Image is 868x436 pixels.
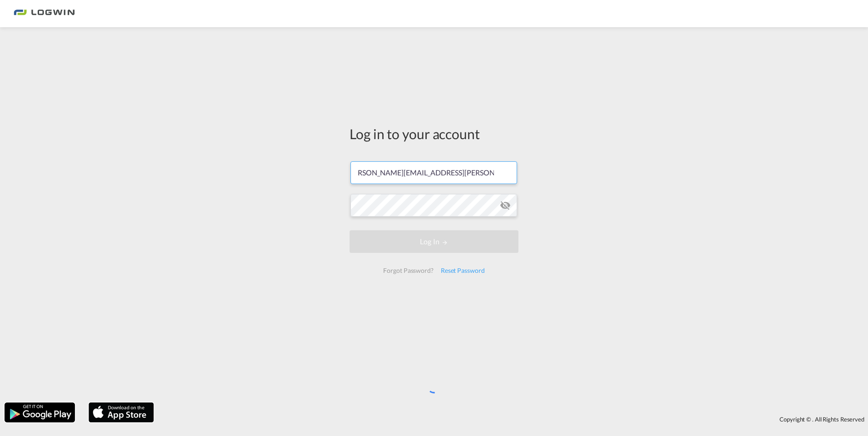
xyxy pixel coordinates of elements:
[500,200,511,211] md-icon: icon-eye-off
[350,230,518,253] button: LOGIN
[88,402,155,423] img: apple.png
[350,161,517,184] input: Enter email/phone number
[158,412,868,427] div: Copyright © . All Rights Reserved
[4,402,76,423] img: google.png
[350,124,518,143] div: Log in to your account
[14,4,75,24] img: bc73a0e0d8c111efacd525e4c8ad7d32.png
[380,262,437,279] div: Forgot Password?
[437,262,488,279] div: Reset Password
